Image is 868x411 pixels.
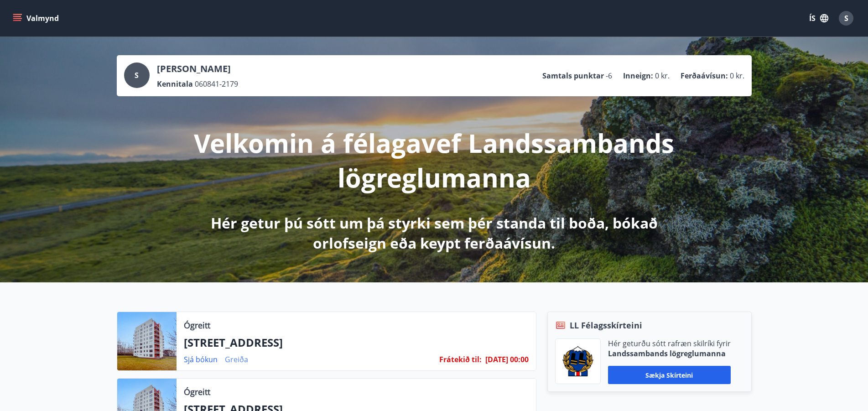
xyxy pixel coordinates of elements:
p: Inneign : [623,71,653,81]
button: Sækja skírteini [608,366,731,384]
span: Frátekið til : [439,354,482,364]
span: S [844,13,848,23]
p: Velkomin á félagavef Landssambands lögreglumanna [193,125,675,195]
p: Ógreitt [184,386,210,398]
span: 0 kr. [655,71,670,81]
span: 060841-2179 [195,79,238,89]
p: [STREET_ADDRESS] [184,335,529,350]
button: menu [11,10,62,26]
span: S [135,70,139,80]
button: S [835,7,857,29]
span: 0 kr. [730,71,744,81]
p: Kennitala [157,79,193,89]
p: Hér geturðu sótt rafræn skilríki fyrir [608,338,731,349]
p: Hér getur þú sótt um þá styrki sem þér standa til boða, bókað orlofseign eða keypt ferðaávísun. [193,213,675,253]
span: [DATE] 00:00 [485,354,529,364]
p: Samtals punktar [542,71,604,81]
p: Ferðaávísun : [681,71,728,81]
span: LL Félagsskírteini [570,319,642,331]
a: Sjá bókun [184,354,218,364]
button: ÍS [804,10,833,26]
span: -6 [606,71,612,81]
p: [PERSON_NAME] [157,62,238,75]
p: Ógreitt [184,319,210,331]
a: Greiða [225,354,248,364]
p: Landssambands lögreglumanna [608,349,731,359]
img: 1cqKbADZNYZ4wXUG0EC2JmCwhQh0Y6EN22Kw4FTY.png [562,346,593,376]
